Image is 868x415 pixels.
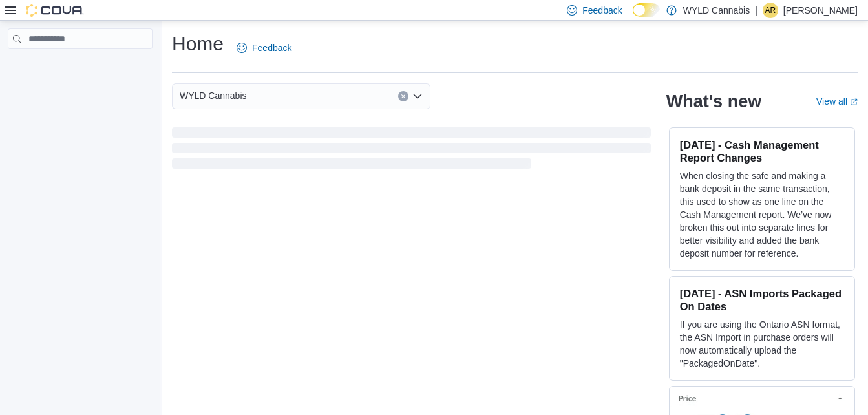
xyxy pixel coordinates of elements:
[783,3,858,18] p: [PERSON_NAME]
[398,91,408,101] button: Clear input
[172,130,651,171] span: Loading
[180,88,247,103] span: WYLD Cannabis
[850,98,858,106] svg: External link
[765,3,776,18] span: AR
[763,3,778,18] div: Alexander Rowan
[172,31,224,57] h1: Home
[680,318,844,370] p: If you are using the Ontario ASN format, the ASN Import in purchase orders will now automatically...
[412,91,423,101] button: Open list of options
[633,17,633,17] span: Dark Mode
[8,52,153,83] nav: Complex example
[231,35,297,61] a: Feedback
[582,4,622,17] span: Feedback
[755,3,757,18] p: |
[683,3,750,18] p: WYLD Cannabis
[252,41,291,54] span: Feedback
[680,138,844,164] h3: [DATE] - Cash Management Report Changes
[816,96,858,107] a: View allExternal link
[633,3,660,17] input: Dark Mode
[26,4,84,17] img: Cova
[666,91,761,112] h2: What's new
[680,169,844,260] p: When closing the safe and making a bank deposit in the same transaction, this used to show as one...
[680,287,844,313] h3: [DATE] - ASN Imports Packaged On Dates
